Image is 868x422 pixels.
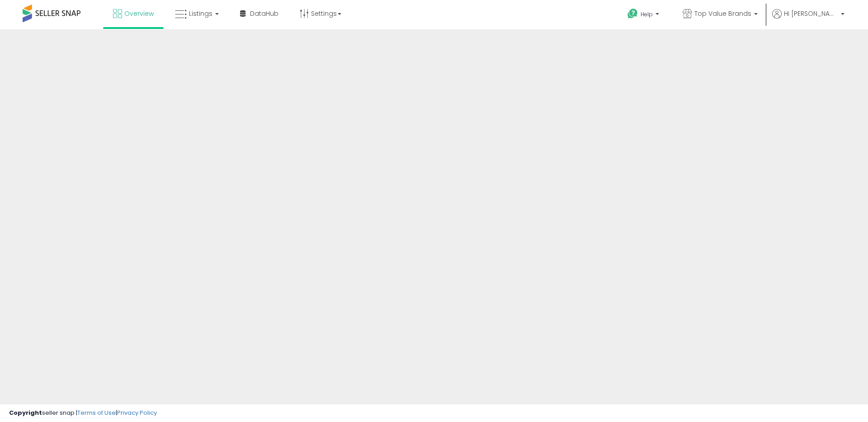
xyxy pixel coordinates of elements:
[189,9,212,18] span: Listings
[620,1,668,29] a: Help
[124,9,154,18] span: Overview
[694,9,751,18] span: Top Value Brands
[784,9,838,18] span: Hi [PERSON_NAME]
[772,9,844,29] a: Hi [PERSON_NAME]
[641,10,653,18] span: Help
[627,8,638,19] i: Get Help
[250,9,278,18] span: DataHub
